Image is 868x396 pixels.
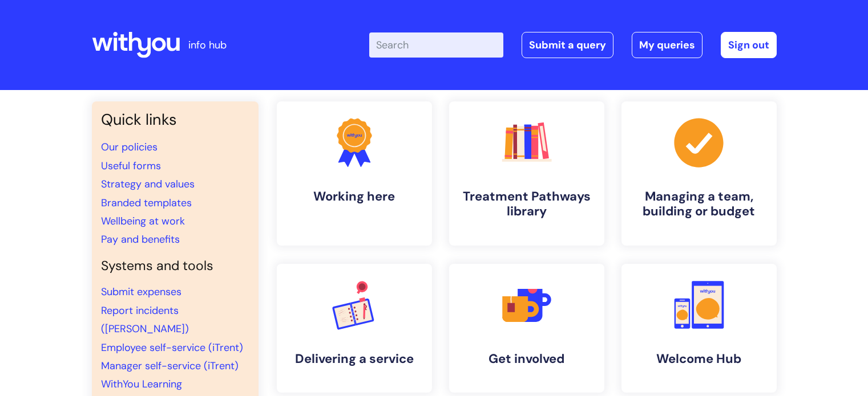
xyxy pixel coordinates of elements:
a: Useful forms [101,159,161,173]
h4: Welcome Hub [631,352,768,366]
a: Branded templates [101,196,192,210]
a: Managing a team, building or budget [621,101,777,246]
a: Sign out [721,32,777,58]
h4: Get involved [458,352,595,366]
a: Manager self-service (iTrent) [101,359,239,373]
a: Our policies [101,140,158,154]
a: Welcome Hub [621,264,777,393]
a: My queries [632,32,703,58]
h4: Working here [286,189,423,204]
a: Delivering a service [277,264,432,393]
a: Wellbeing at work [101,214,185,228]
a: Pay and benefits [101,232,180,246]
h4: Delivering a service [286,352,423,366]
a: WithYou Learning [101,377,182,391]
input: Search [369,32,503,58]
h4: Systems and tools [101,258,249,274]
a: Employee self-service (iTrent) [101,341,243,354]
a: Working here [277,101,432,246]
h4: Managing a team, building or budget [631,189,768,219]
h4: Treatment Pathways library [458,189,595,219]
a: Submit a query [522,32,613,58]
a: Treatment Pathways library [449,101,604,246]
p: info hub [188,36,227,54]
a: Submit expenses [101,285,181,299]
a: Strategy and values [101,177,195,191]
a: Get involved [449,264,604,393]
div: | - [369,32,777,58]
h3: Quick links [101,111,249,129]
a: Report incidents ([PERSON_NAME]) [101,304,189,336]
